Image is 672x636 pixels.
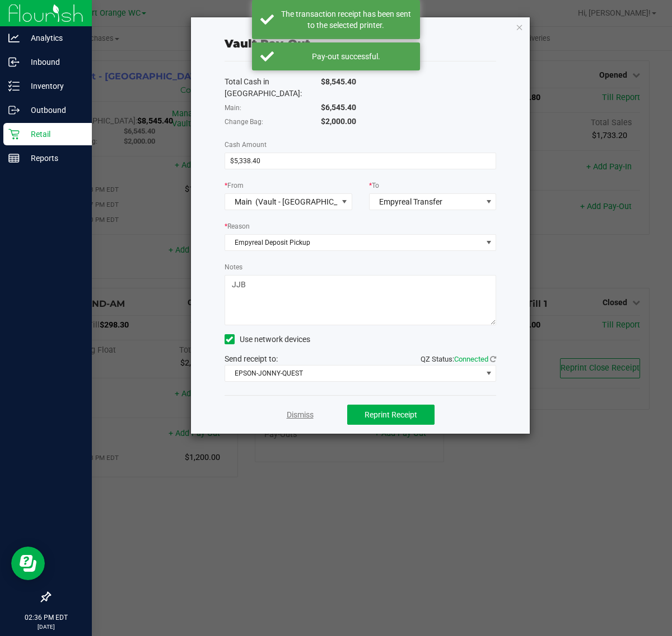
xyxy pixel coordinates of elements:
[8,56,20,68] inline-svg: Inbound
[20,79,87,93] p: Inventory
[255,197,361,206] span: (Vault - [GEOGRAPHIC_DATA])
[365,410,417,419] span: Reprint Receipt
[8,129,20,140] inline-svg: Retail
[280,51,412,62] div: Pay-out successful.
[347,405,435,425] button: Reprint Receipt
[225,235,482,250] span: Empyreal Deposit Pickup
[5,613,87,623] p: 02:36 PM EDT
[225,35,310,52] div: Vault Pay-Out
[20,151,87,165] p: Reports
[11,547,45,580] iframe: Resource center
[20,103,87,117] p: Outbound
[225,104,241,112] span: Main:
[321,77,356,86] span: $8,545.40
[369,181,379,191] label: To
[225,221,250,231] label: Reason
[225,181,244,191] label: From
[287,409,314,421] a: Dismiss
[454,355,488,363] span: Connected
[5,623,87,631] p: [DATE]
[8,80,20,92] inline-svg: Inventory
[8,32,20,44] inline-svg: Analytics
[235,197,252,206] span: Main
[8,105,20,116] inline-svg: Outbound
[225,118,263,126] span: Change Bag:
[225,354,278,363] span: Send receipt to:
[321,103,356,112] span: $6,545.40
[20,127,87,141] p: Retail
[20,55,87,69] p: Inbound
[225,141,267,149] span: Cash Amount
[20,31,87,45] p: Analytics
[225,366,482,381] span: EPSON-JONNY-QUEST
[321,117,356,126] span: $2,000.00
[225,77,302,98] span: Total Cash in [GEOGRAPHIC_DATA]:
[8,153,20,164] inline-svg: Reports
[379,197,442,206] span: Empyreal Transfer
[225,262,242,272] label: Notes
[280,8,412,31] div: The transaction receipt has been sent to the selected printer.
[225,334,310,345] label: Use network devices
[421,355,496,363] span: QZ Status:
